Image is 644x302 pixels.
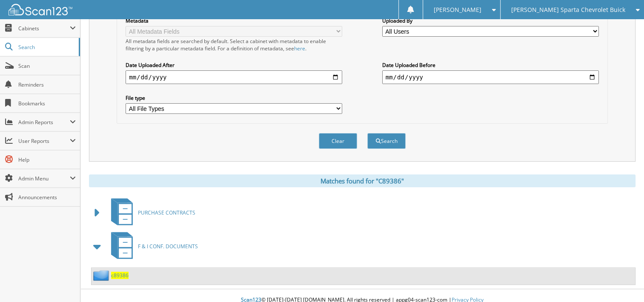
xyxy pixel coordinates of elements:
span: Announcements [18,194,76,201]
label: Date Uploaded After [126,61,342,69]
a: here [294,45,305,52]
button: Search [367,133,406,149]
span: [PERSON_NAME] Sparta Chevrolet Buick [511,7,625,12]
span: Search [18,44,74,51]
span: Scan [18,62,76,70]
label: Date Uploaded Before [382,61,599,69]
span: PURCHASE CONTRACTS [138,209,195,216]
label: Metadata [126,17,342,24]
input: end [382,70,599,84]
span: Cabinets [18,25,70,32]
button: Clear [319,133,357,149]
div: Matches found for "C89386" [89,174,635,187]
iframe: Chat Widget [601,261,644,302]
a: PURCHASE CONTRACTS [106,196,195,229]
a: c89386 [111,272,129,279]
span: F & I CONF. DOCUMENTS [138,243,198,250]
span: Help [18,156,76,163]
span: Bookmarks [18,100,76,107]
label: Uploaded By [382,17,599,24]
span: User Reports [18,137,70,145]
img: folder2.png [93,270,111,281]
span: [PERSON_NAME] [434,7,481,12]
label: File type [126,94,342,102]
img: scan123-logo-white.svg [9,4,72,15]
a: F & I CONF. DOCUMENTS [106,229,198,263]
span: Admin Menu [18,175,70,182]
span: Reminders [18,81,76,88]
span: Admin Reports [18,119,70,126]
div: All metadata fields are searched by default. Select a cabinet with metadata to enable filtering b... [126,38,342,52]
input: start [126,70,342,84]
